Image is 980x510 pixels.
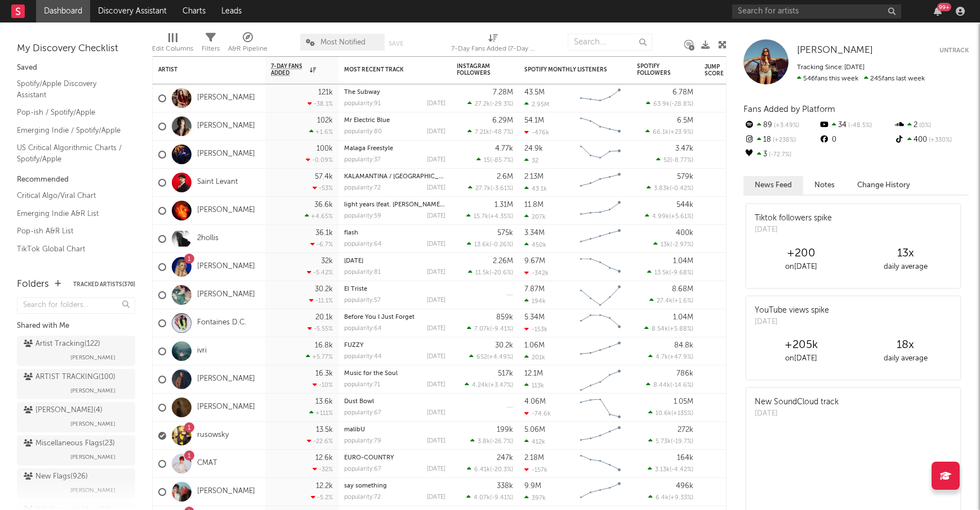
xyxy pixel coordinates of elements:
[524,66,609,73] div: Spotify Monthly Listeners
[524,185,547,192] div: 43.1k
[705,288,750,302] div: 68.6
[568,34,652,51] input: Search...
[197,318,246,328] a: Fontaines D.C.
[575,169,626,197] svg: Chart title
[647,269,693,276] div: ( )
[524,201,544,209] div: 11.8M
[743,133,818,147] div: 18
[344,174,446,180] div: KALAMANTINA / كلمنتينا
[344,146,393,152] a: Malaga Freestyle
[197,150,255,159] a: [PERSON_NAME]
[344,118,446,124] div: Mr Electric Blue
[427,185,446,191] div: [DATE]
[315,229,333,237] div: 36.1k
[671,186,692,192] span: -0.42 %
[17,173,135,187] div: Recommended
[575,365,626,394] svg: Chart title
[670,354,692,360] span: +47.9 %
[197,262,255,272] a: [PERSON_NAME]
[575,253,626,281] svg: Chart title
[307,269,333,276] div: -5.42 %
[158,66,243,73] div: Artist
[491,129,511,136] span: -48.7 %
[654,186,670,192] span: 3.83k
[197,93,255,103] a: [PERSON_NAME]
[676,201,693,209] div: 544k
[474,242,489,248] span: 13.6k
[646,100,693,107] div: ( )
[917,123,931,129] span: 0 %
[318,89,333,96] div: 121k
[767,152,791,158] span: -72.7 %
[427,326,446,332] div: [DATE]
[497,173,513,180] div: 2.6M
[705,148,750,161] div: 73.3
[853,352,957,365] div: daily average
[309,297,333,304] div: -11.1 %
[496,314,513,321] div: 859k
[772,123,799,129] span: +3.49 %
[797,64,865,71] span: Tracking Since: [DATE]
[743,147,818,162] div: 3
[315,286,333,293] div: 30.2k
[17,243,124,255] a: TikTok Global Chart
[927,137,952,143] span: +330 %
[524,241,546,249] div: 450k
[749,247,853,260] div: +200
[656,156,693,164] div: ( )
[493,89,513,96] div: 7.28M
[202,28,220,61] div: Filters
[939,45,969,56] button: Untrack
[228,42,268,56] div: A&R Pipeline
[653,129,669,136] span: 66.1k
[24,437,115,450] div: Miscellaneous Flags ( 23 )
[344,202,446,208] div: light years (feat. Inéz) - Matt Sassari Remix
[17,124,124,137] a: Emerging Indie / Spotify/Apple
[755,224,832,236] div: [DATE]
[344,342,446,349] div: FUZZY
[498,370,513,377] div: 517k
[654,270,669,276] span: 13.5k
[467,128,513,136] div: ( )
[894,118,969,133] div: 2
[17,435,135,466] a: Miscellaneous Flags(23)[PERSON_NAME]
[491,242,511,248] span: -0.26 %
[524,354,545,361] div: 201k
[427,354,446,360] div: [DATE]
[524,101,549,108] div: 2.95M
[17,61,135,75] div: Saved
[524,129,549,136] div: -476k
[672,89,693,96] div: 6.78M
[427,241,446,247] div: [DATE]
[17,225,124,237] a: Pop-ish A&R List
[492,186,511,192] span: -3.61 %
[648,353,693,360] div: ( )
[306,156,333,164] div: -0.09 %
[646,381,693,389] div: ( )
[524,326,547,333] div: -153k
[575,141,626,169] svg: Chart title
[466,213,513,220] div: ( )
[308,325,333,332] div: -5.55 %
[344,399,374,405] a: Dust Bowl
[197,206,255,215] a: [PERSON_NAME]
[317,145,333,152] div: 100k
[451,42,536,56] div: 7-Day Fans Added (7-Day Fans Added)
[344,89,446,96] div: The Subway
[344,213,381,219] div: popularity: 59
[847,123,872,129] span: -48.5 %
[524,157,538,164] div: 32
[495,145,513,152] div: 4.77k
[344,286,446,292] div: El Triste
[476,156,513,164] div: ( )
[306,353,333,360] div: +5.77 %
[705,373,750,386] div: 71.2
[657,298,672,304] span: 27.4k
[492,101,511,107] span: -29.3 %
[152,42,193,56] div: Edit Columns
[344,297,381,304] div: popularity: 57
[17,297,135,314] input: Search for folders...
[846,176,921,195] button: Change History
[671,214,692,220] span: +5.61 %
[468,184,513,192] div: ( )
